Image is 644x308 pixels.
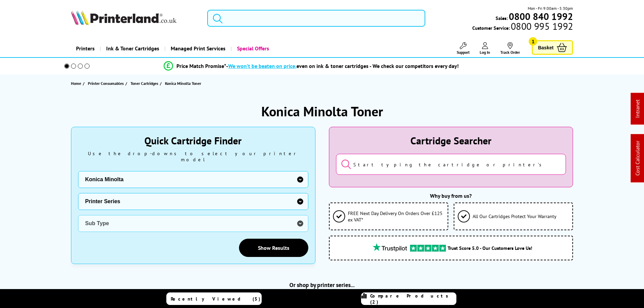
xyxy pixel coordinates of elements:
[510,23,573,29] span: 0800 995 1992
[71,10,199,26] a: Printerland Logo
[261,102,383,120] h1: Konica Minolta Toner
[336,154,566,175] input: Start typing the cartridge or printer's name...
[480,42,490,55] a: Log In
[329,192,573,199] div: Why buy from us?
[508,13,573,20] a: 0800 840 1992
[88,80,124,87] span: Printer Consumables
[472,23,573,31] span: Customer Service:
[176,63,226,69] span: Price Match Promise*
[336,134,566,147] div: Cartridge Searcher
[370,293,456,305] span: Compare Products (2)
[78,150,308,163] div: Use the drop-downs to select your printer model
[457,42,470,55] a: Support
[528,5,573,11] span: Mon - Fri 9:00am - 5:30pm
[348,210,444,223] span: FREE Next Day Delivery On Orders Over £125 ex VAT*
[165,81,201,86] span: Konica Minolta Toner
[532,40,573,55] a: Basket 1
[239,239,308,257] a: Show Results
[480,50,490,55] span: Log In
[130,80,160,87] a: Toner Cartridges
[226,63,459,69] div: - even on ink & toner cartridges - We check our competitors every day!
[166,292,262,305] a: Recently Viewed (5)
[164,40,231,57] a: Managed Print Services
[473,213,556,219] span: All Our Cartridges Protect Your Warranty
[55,60,568,72] li: modal_Promise
[231,40,274,57] a: Special Offers
[361,292,456,305] a: Compare Products (2)
[171,296,261,302] span: Recently Viewed (5)
[500,42,520,55] a: Track Order
[634,100,641,118] a: Intranet
[71,40,100,57] a: Printers
[71,281,573,289] h2: Or shop by printer series...
[529,37,537,46] span: 1
[130,80,158,87] span: Toner Cartridges
[71,10,176,25] img: Printerland Logo
[496,15,508,21] span: Sales:
[228,63,296,69] span: We won’t be beaten on price,
[71,80,83,87] a: Home
[448,245,532,251] span: Trust Score 5.0 - Our Customers Love Us!
[106,40,159,57] span: Ink & Toner Cartridges
[78,134,308,147] div: Quick Cartridge Finder
[634,141,641,176] a: Cost Calculator
[509,10,573,23] b: 0800 840 1992
[369,243,410,252] img: trustpilot rating
[410,245,446,252] img: trustpilot rating
[457,50,470,55] span: Support
[538,43,553,52] span: Basket
[100,40,164,57] a: Ink & Toner Cartridges
[88,80,125,87] a: Printer Consumables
